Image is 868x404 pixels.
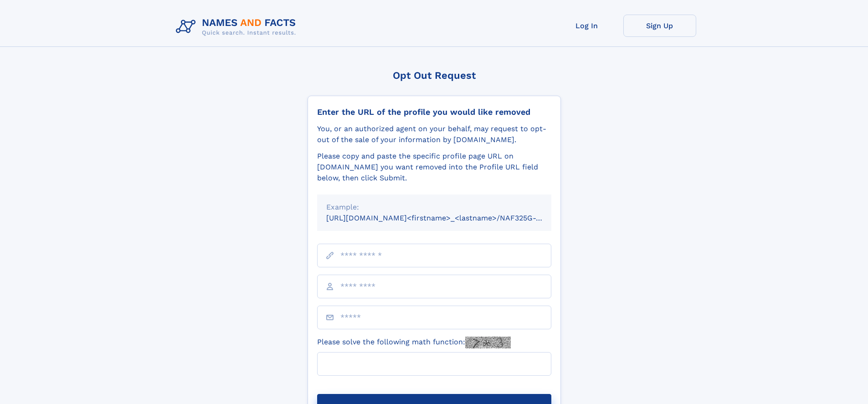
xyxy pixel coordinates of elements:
[317,151,551,184] div: Please copy and paste the specific profile page URL on [DOMAIN_NAME] you want removed into the Pr...
[317,123,551,145] div: You, or an authorized agent on your behalf, may request to opt-out of the sale of your informatio...
[308,70,561,81] div: Opt Out Request
[550,15,623,37] a: Log In
[317,337,511,348] label: Please solve the following math function:
[326,202,542,213] div: Example:
[317,107,551,117] div: Enter the URL of the profile you would like removed
[326,214,569,222] small: [URL][DOMAIN_NAME]<firstname>_<lastname>/NAF325G-xxxxxxxx
[172,15,303,39] img: Logo Names and Facts
[623,15,696,37] a: Sign Up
